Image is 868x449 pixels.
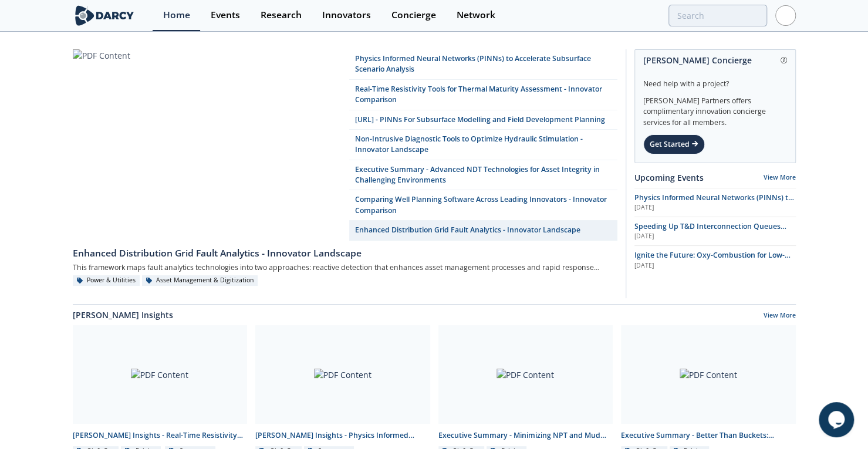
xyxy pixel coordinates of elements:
[73,275,140,286] div: Power & Utilities
[349,221,617,240] a: Enhanced Distribution Grid Fault Analytics - Innovator Landscape
[634,203,796,212] div: [DATE]
[643,89,787,128] div: [PERSON_NAME] Partners offers complimentary innovation concierge services for all members.
[391,11,436,20] div: Concierge
[73,247,617,261] div: Enhanced Distribution Grid Fault Analytics - Innovator Landscape
[634,193,796,212] a: Physics Informed Neural Networks (PINNs) to Accelerate Subsurface Scenario Analysis [DATE]
[438,430,613,441] div: Executive Summary - Minimizing NPT and Mud Costs with Automated Fluids Intelligence
[349,80,617,110] a: Real-Time Resistivity Tools for Thermal Maturity Assessment - Innovator Comparison
[764,311,796,322] a: View More
[355,53,611,75] div: Physics Informed Neural Networks (PINNs) to Accelerate Subsurface Scenario Analysis
[255,430,430,441] div: [PERSON_NAME] Insights - Physics Informed Neural Networks to Accelerate Subsurface Scenario Analysis
[781,57,787,63] img: information.svg
[349,160,617,191] a: Executive Summary - Advanced NDT Technologies for Asset Integrity in Challenging Environments
[73,241,617,261] a: Enhanced Distribution Grid Fault Analytics - Innovator Landscape
[634,221,796,241] a: Speeding Up T&D Interconnection Queues with Enhanced Software Solutions [DATE]
[634,261,796,271] div: [DATE]
[73,430,248,441] div: [PERSON_NAME] Insights - Real-Time Resistivity Tools for Thermal Maturity Assessment in Unconvent...
[819,402,856,437] iframe: chat widget
[73,309,173,321] a: [PERSON_NAME] Insights
[349,190,617,221] a: Comparing Well Planning Software Across Leading Innovators - Innovator Comparison
[457,11,495,20] div: Network
[634,171,704,184] a: Upcoming Events
[643,134,705,154] div: Get Started
[634,232,796,241] div: [DATE]
[634,250,791,271] span: Ignite the Future: Oxy-Combustion for Low-Carbon Power
[349,110,617,130] a: [URL] - PINNs For Subsurface Modelling and Field Development Planning
[261,11,302,20] div: Research
[764,173,796,181] a: View More
[163,11,190,20] div: Home
[621,430,796,441] div: Executive Summary - Better Than Buckets: Advancing Hole Cleaning with Automated Cuttings Monitoring
[73,261,617,275] div: This framework maps fault analytics technologies into two approaches: reactive detection that enh...
[349,130,617,160] a: Non-Intrusive Diagnostic Tools to Optimize Hydraulic Stimulation - Innovator Landscape
[634,193,794,213] span: Physics Informed Neural Networks (PINNs) to Accelerate Subsurface Scenario Analysis
[668,5,767,26] input: Advanced Search
[142,275,258,286] div: Asset Management & Digitization
[211,11,240,20] div: Events
[775,5,796,26] img: Profile
[322,11,371,20] div: Innovators
[643,50,787,70] div: [PERSON_NAME] Concierge
[643,70,787,89] div: Need help with a project?
[634,250,796,270] a: Ignite the Future: Oxy-Combustion for Low-Carbon Power [DATE]
[634,221,786,242] span: Speeding Up T&D Interconnection Queues with Enhanced Software Solutions
[73,5,137,26] img: logo-wide.svg
[349,49,617,80] a: Physics Informed Neural Networks (PINNs) to Accelerate Subsurface Scenario Analysis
